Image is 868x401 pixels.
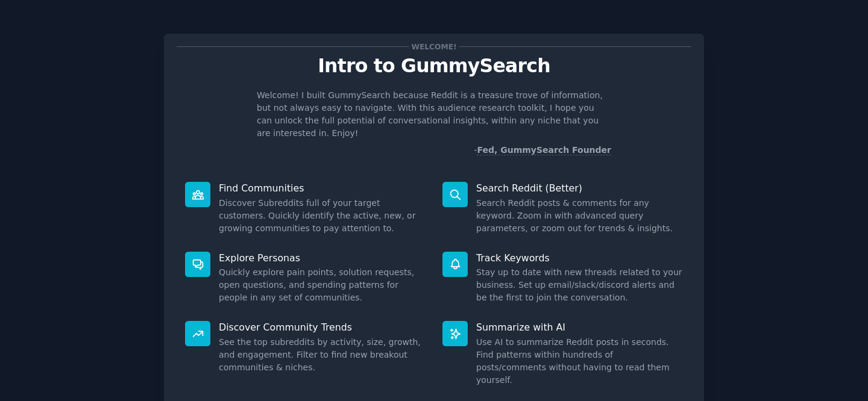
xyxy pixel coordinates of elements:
dd: Stay up to date with new threads related to your business. Set up email/slack/discord alerts and ... [476,266,683,304]
dd: Discover Subreddits full of your target customers. Quickly identify the active, new, or growing c... [219,197,426,235]
p: Find Communities [219,182,426,194]
p: Summarize with AI [476,321,683,334]
dd: Search Reddit posts & comments for any keyword. Zoom in with advanced query parameters, or zoom o... [476,197,683,235]
dd: Quickly explore pain points, solution requests, open questions, and spending patterns for people ... [219,266,426,304]
dd: Use AI to summarize Reddit posts in seconds. Find patterns within hundreds of posts/comments with... [476,336,683,387]
dd: See the top subreddits by activity, size, growth, and engagement. Filter to find new breakout com... [219,336,426,374]
span: Welcome! [409,40,459,53]
p: Discover Community Trends [219,321,426,334]
p: Track Keywords [476,252,683,264]
p: Intro to GummySearch [177,55,691,76]
a: Fed, GummySearch Founder [477,145,611,155]
p: Welcome! I built GummySearch because Reddit is a treasure trove of information, but not always ea... [257,89,611,140]
p: Search Reddit (Better) [476,182,683,194]
p: Explore Personas [219,252,426,264]
div: - [474,144,611,157]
